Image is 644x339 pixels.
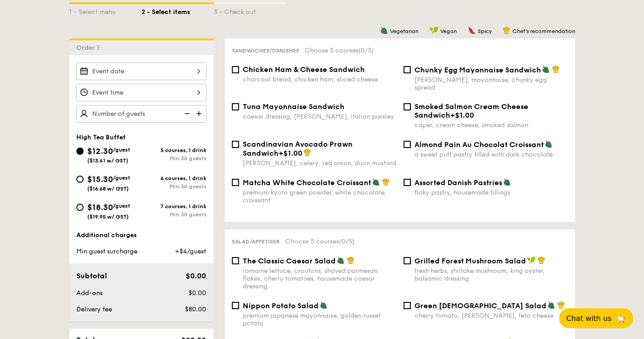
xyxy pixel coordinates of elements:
div: cherry tomato, [PERSON_NAME], feta cheese [414,312,568,320]
img: icon-vegetarian.fe4039eb.svg [337,256,345,264]
img: icon-vegetarian.fe4039eb.svg [372,178,380,186]
span: Vegetarian [390,28,418,34]
span: Grilled Forest Mushroom Salad [414,257,526,265]
img: icon-chef-hat.a58ddaea.svg [303,148,311,157]
span: Chef's recommendation [512,28,575,34]
div: 1 - Select menu [69,4,141,17]
span: 🦙 [615,313,626,324]
span: +$4/guest [175,248,206,255]
span: $80.00 [185,306,206,313]
span: $0.00 [188,289,206,297]
div: caesar dressing, [PERSON_NAME], italian parsley [243,113,396,120]
input: Nippon Potato Saladpremium japanese mayonnaise, golden russet potato [232,302,239,309]
input: Number of guests [76,105,207,123]
span: /guest [113,147,130,153]
div: Additional charges [76,231,207,240]
img: icon-vegetarian.fe4039eb.svg [380,26,388,34]
img: icon-chef-hat.a58ddaea.svg [347,256,355,264]
span: Salad/Appetiser [232,239,280,245]
span: ($16.68 w/ GST) [87,186,129,192]
span: Vegan [440,28,457,34]
input: Assorted Danish Pastriesflaky pastry, housemade fillings [404,179,411,186]
span: Choose 5 courses [285,238,354,245]
span: Order 1 [76,44,103,52]
span: Green [DEMOGRAPHIC_DATA] Salad [414,301,546,310]
input: Smoked Salmon Cream Cheese Sandwich+$1.00caper, cream cheese, smoked salmon [404,103,411,110]
span: Choose 5 courses [305,47,374,54]
span: ($13.41 w/ GST) [87,158,128,164]
span: High Tea Buffet [76,134,126,141]
div: Min 30 guests [141,211,207,218]
div: Min 30 guests [141,183,207,190]
div: flaky pastry, housemade fillings [414,189,568,196]
span: The Classic Caesar Salad [243,257,336,265]
span: (0/5) [358,47,374,54]
img: icon-chef-hat.a58ddaea.svg [552,65,560,73]
img: icon-vegetarian.fe4039eb.svg [547,301,555,309]
img: icon-chef-hat.a58ddaea.svg [557,301,565,309]
div: a sweet puff pastry filled with dark chocolate [414,151,568,158]
img: icon-chef-hat.a58ddaea.svg [503,26,511,34]
button: Chat with us🦙 [559,308,633,328]
input: Scandinavian Avocado Prawn Sandwich+$1.00[PERSON_NAME], celery, red onion, dijon mustard [232,141,239,148]
span: +$1.00 [450,111,474,119]
img: icon-vegetarian.fe4039eb.svg [503,178,511,186]
input: Grilled Forest Mushroom Saladfresh herbs, shiitake mushroom, king oyster, balsamic dressing [404,257,411,264]
span: $0.00 [186,272,206,280]
input: Matcha White Chocolate Croissantpremium kyoto green powder, white chocolate, croissant [232,179,239,186]
div: 5 courses, 1 drink [141,147,207,153]
span: Assorted Danish Pastries [414,178,502,187]
input: The Classic Caesar Saladromaine lettuce, croutons, shaved parmesan flakes, cherry tomatoes, house... [232,257,239,264]
div: 6 courses, 1 drink [141,175,207,181]
input: Almond Pain Au Chocolat Croissanta sweet puff pastry filled with dark chocolate [404,141,411,148]
img: icon-reduce.1d2dbef1.svg [179,105,193,122]
span: Subtotal [76,272,107,280]
div: 3 - Check out [214,4,286,17]
span: /guest [113,203,130,209]
span: Smoked Salmon Cream Cheese Sandwich [414,102,528,119]
span: ($19.95 w/ GST) [87,214,129,220]
img: icon-spicy.37a8142b.svg [468,26,476,34]
span: Delivery fee [76,306,112,313]
input: $18.30/guest($19.95 w/ GST)7 courses, 1 drinkMin 30 guests [76,204,84,211]
img: icon-chef-hat.a58ddaea.svg [382,178,390,186]
span: Min guest surcharge [76,248,137,255]
span: $15.30 [87,174,113,184]
img: icon-vegetarian.fe4039eb.svg [545,140,553,148]
img: icon-chef-hat.a58ddaea.svg [537,256,545,264]
input: Event time [76,84,207,101]
img: icon-vegan.f8ff3823.svg [429,26,438,34]
span: (0/5) [339,238,354,245]
input: $15.30/guest($16.68 w/ GST)6 courses, 1 drinkMin 30 guests [76,176,84,183]
div: 2 - Select items [141,4,214,17]
span: Chicken Ham & Cheese Sandwich [243,65,365,74]
span: Matcha White Chocolate Croissant [243,178,371,187]
span: $18.30 [87,202,113,212]
span: Scandinavian Avocado Prawn Sandwich [243,140,353,158]
input: Green [DEMOGRAPHIC_DATA] Saladcherry tomato, [PERSON_NAME], feta cheese [404,302,411,309]
div: [PERSON_NAME], celery, red onion, dijon mustard [243,159,396,167]
div: caper, cream cheese, smoked salmon [414,121,568,129]
div: 7 courses, 1 drink [141,203,207,210]
span: Spicy [478,28,492,34]
img: icon-vegetarian.fe4039eb.svg [542,65,550,73]
div: romaine lettuce, croutons, shaved parmesan flakes, cherry tomatoes, housemade caesar dressing [243,267,396,290]
span: Chunky Egg Mayonnaise Sandwich [414,66,541,74]
div: fresh herbs, shiitake mushroom, king oyster, balsamic dressing [414,267,568,282]
span: Almond Pain Au Chocolat Croissant [414,140,544,149]
input: Chunky Egg Mayonnaise Sandwich[PERSON_NAME], mayonnaise, chunky egg spread [404,66,411,73]
span: $12.30 [87,146,113,156]
span: Nippon Potato Salad [243,301,319,310]
div: charcoal bread, chicken ham, sliced cheese [243,76,396,83]
input: $12.30/guest($13.41 w/ GST)5 courses, 1 drinkMin 30 guests [76,148,84,155]
input: Tuna Mayonnaise Sandwichcaesar dressing, [PERSON_NAME], italian parsley [232,103,239,110]
span: Tuna Mayonnaise Sandwich [243,102,344,111]
div: premium japanese mayonnaise, golden russet potato [243,312,396,327]
span: Chat with us [566,314,611,323]
img: icon-vegetarian.fe4039eb.svg [320,301,328,309]
div: premium kyoto green powder, white chocolate, croissant [243,189,396,204]
img: icon-add.58712e84.svg [193,105,207,122]
span: Add-ons [76,289,103,297]
div: Min 30 guests [141,155,207,162]
input: Chicken Ham & Cheese Sandwichcharcoal bread, chicken ham, sliced cheese [232,66,239,73]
